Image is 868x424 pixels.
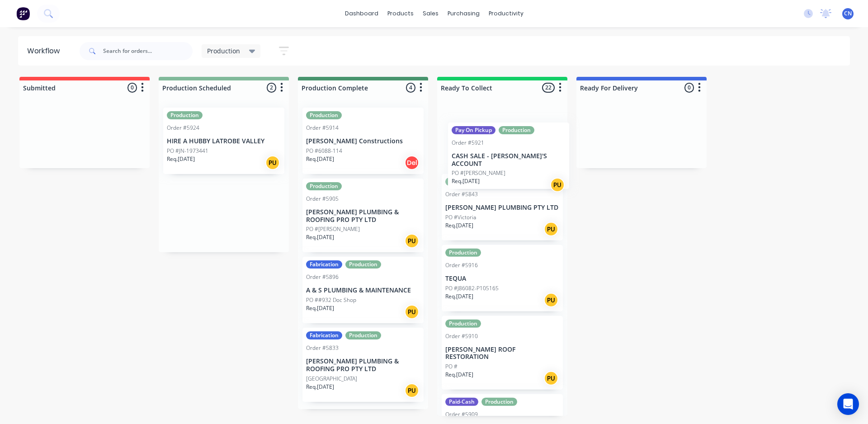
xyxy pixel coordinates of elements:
[103,42,193,60] input: Search for orders...
[418,7,443,20] div: sales
[484,7,528,20] div: productivity
[443,7,484,20] div: purchasing
[16,7,30,20] img: Factory
[207,46,240,56] span: Production
[27,46,64,57] div: Workflow
[837,393,859,415] div: Open Intercom Messenger
[340,7,383,20] a: dashboard
[383,7,418,20] div: products
[844,9,852,18] span: CN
